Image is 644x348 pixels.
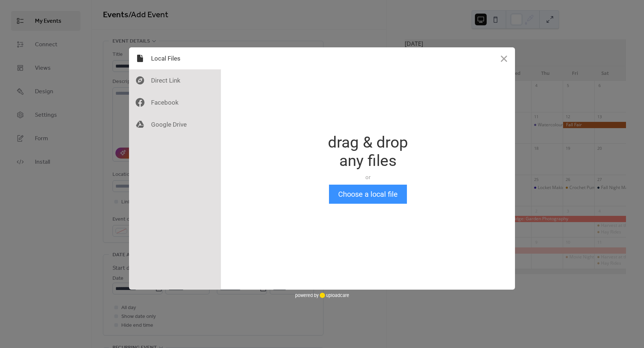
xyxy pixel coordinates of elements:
[319,293,349,298] a: uploadcare
[295,290,349,301] div: powered by
[328,174,408,181] div: or
[329,185,407,204] button: Choose a local file
[129,69,221,91] div: Direct Link
[129,113,221,135] div: Google Drive
[328,133,408,170] div: drag & drop any files
[493,47,515,69] button: Close
[129,91,221,113] div: Facebook
[129,47,221,69] div: Local Files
